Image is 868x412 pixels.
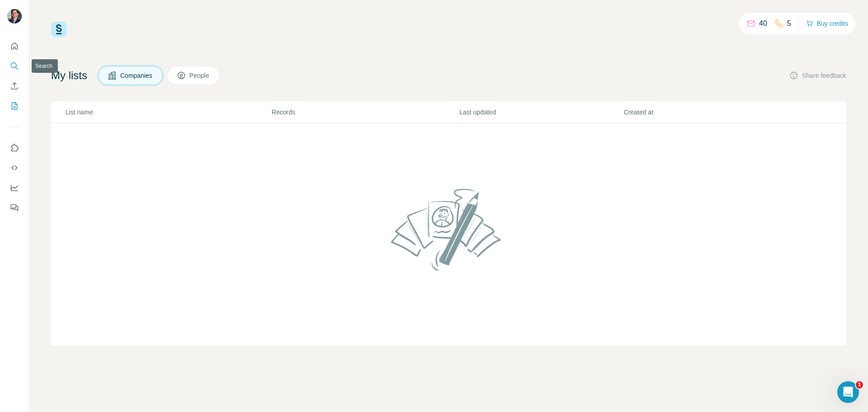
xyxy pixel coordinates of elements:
[7,160,22,176] button: Use Surfe API
[806,17,848,30] button: Buy credits
[7,180,22,196] button: Dashboard
[51,22,66,37] img: Surfe Logo
[272,108,458,117] p: Records
[66,108,271,117] p: List name
[7,98,22,114] button: My lists
[7,140,22,156] button: Use Surfe on LinkedIn
[856,381,863,388] span: 1
[51,68,87,83] h4: My lists
[7,58,22,74] button: Search
[387,181,510,278] img: No lists found
[759,18,767,29] p: 40
[7,9,22,24] img: Avatar
[789,71,846,80] button: Share feedback
[624,108,787,117] p: Created at
[837,381,859,403] iframe: Intercom live chat
[120,71,153,80] span: Companies
[189,71,210,80] span: People
[459,108,623,117] p: Last updated
[7,199,22,216] button: Feedback
[787,18,791,29] p: 5
[7,78,22,94] button: Enrich CSV
[7,38,22,54] button: Quick start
